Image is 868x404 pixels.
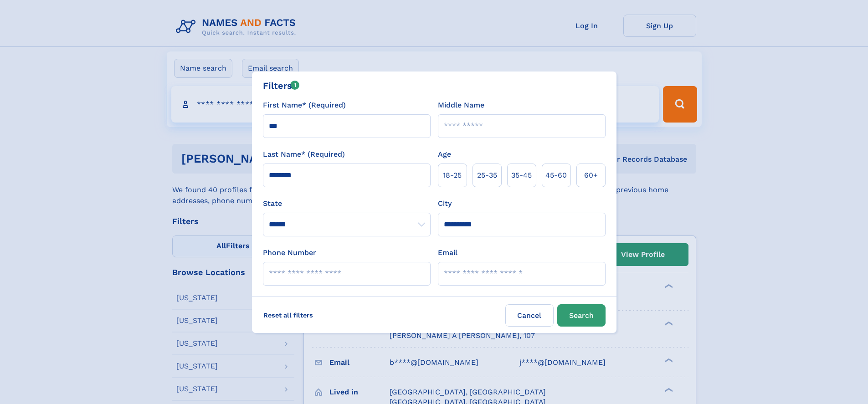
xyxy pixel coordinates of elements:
[438,149,451,160] label: Age
[557,304,606,327] button: Search
[263,100,346,111] label: First Name* (Required)
[443,170,462,181] span: 18‑25
[257,304,319,326] label: Reset all filters
[438,100,484,111] label: Middle Name
[505,304,554,327] label: Cancel
[477,170,497,181] span: 25‑35
[263,198,431,209] label: State
[263,79,300,92] div: Filters
[511,170,532,181] span: 35‑45
[263,149,345,160] label: Last Name* (Required)
[438,247,457,258] label: Email
[545,170,567,181] span: 45‑60
[263,247,316,258] label: Phone Number
[438,198,452,209] label: City
[584,170,598,181] span: 60+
